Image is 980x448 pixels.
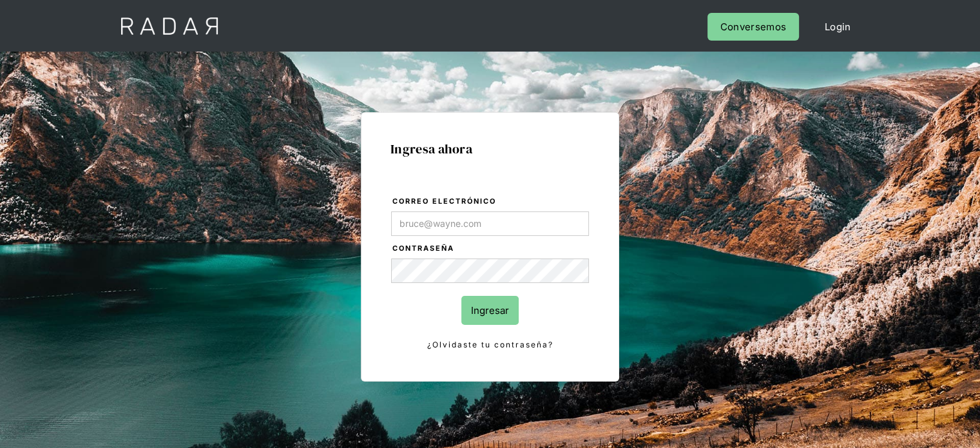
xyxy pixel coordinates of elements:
label: Correo electrónico [392,195,589,208]
a: Conversemos [707,13,799,41]
h1: Ingresa ahora [390,142,590,156]
form: Login Form [390,195,590,352]
label: Contraseña [392,242,589,255]
a: Login [812,13,864,41]
input: Ingresar [461,296,519,325]
input: bruce@wayne.com [391,211,589,236]
a: ¿Olvidaste tu contraseña? [391,338,589,352]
